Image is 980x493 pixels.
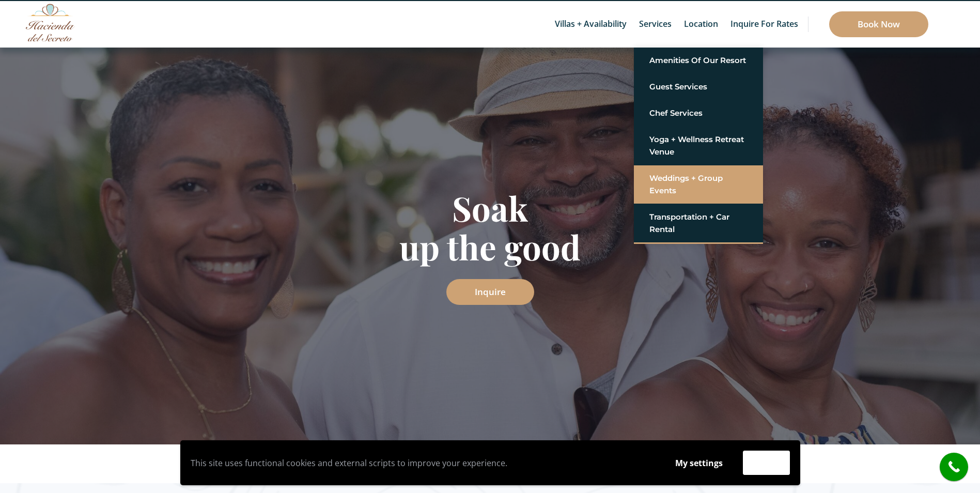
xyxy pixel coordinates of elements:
a: Guest Services [649,78,748,96]
button: Accept [743,451,790,475]
a: Location [679,1,723,48]
img: Awesome Logo [26,4,75,41]
a: Book Now [829,11,928,37]
a: Villas + Availability [550,1,632,48]
a: Amenities of Our Resort [649,51,748,70]
a: call [940,453,968,481]
a: Chef Services [649,104,748,122]
i: call [942,455,966,479]
a: Services [634,1,677,48]
p: This site uses functional cookies and external scripts to improve your experience. [191,455,655,471]
a: Yoga + Wellness Retreat Venue [649,130,748,161]
a: Inquire for Rates [725,1,803,48]
button: My settings [665,451,733,475]
a: Weddings + Group Events [649,169,748,200]
a: Transportation + Car Rental [649,208,748,239]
